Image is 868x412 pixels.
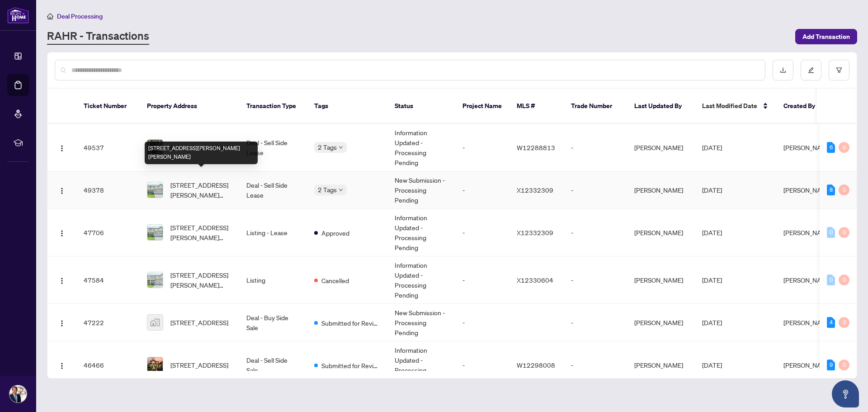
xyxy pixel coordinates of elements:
[339,145,343,150] span: down
[801,60,821,81] button: edit
[827,185,835,195] div: 8
[839,360,849,370] div: 0
[55,225,69,240] button: Logo
[47,13,53,19] span: home
[839,275,849,285] div: 0
[147,272,163,288] img: thumbnail-img
[839,317,849,328] div: 0
[808,67,814,73] span: edit
[147,225,163,240] img: thumbnail-img
[55,183,69,197] button: Logo
[839,185,849,195] div: 0
[339,188,343,192] span: down
[76,256,140,304] td: 47584
[55,273,69,287] button: Logo
[783,186,832,194] span: [PERSON_NAME]
[321,275,349,285] span: Cancelled
[455,304,509,341] td: -
[455,256,509,304] td: -
[58,187,66,194] img: Logo
[455,124,509,171] td: -
[387,124,455,171] td: Information Updated - Processing Pending
[564,209,627,256] td: -
[387,89,455,124] th: Status
[387,341,455,389] td: Information Updated - Processing Pending
[802,29,850,44] span: Add Transaction
[387,209,455,256] td: Information Updated - Processing Pending
[839,227,849,238] div: 0
[239,341,307,389] td: Deal - Sell Side Sale
[517,361,555,369] span: W12298008
[387,304,455,341] td: New Submission - Processing Pending
[76,89,140,124] th: Ticket Number
[780,67,786,73] span: download
[9,385,27,403] img: Profile Icon
[795,29,857,44] button: Add Transaction
[76,341,140,389] td: 46466
[58,145,66,152] img: Logo
[564,304,627,341] td: -
[307,89,387,124] th: Tags
[564,341,627,389] td: -
[627,124,695,171] td: [PERSON_NAME]
[783,228,832,237] span: [PERSON_NAME]
[773,60,793,81] button: download
[147,357,163,373] img: thumbnail-img
[702,186,722,194] span: [DATE]
[627,341,695,389] td: [PERSON_NAME]
[702,276,722,284] span: [DATE]
[55,315,69,330] button: Logo
[318,142,337,152] span: 2 Tags
[627,304,695,341] td: [PERSON_NAME]
[627,256,695,304] td: [PERSON_NAME]
[627,209,695,256] td: [PERSON_NAME]
[783,361,832,369] span: [PERSON_NAME]
[827,360,835,370] div: 9
[239,209,307,256] td: Listing - Lease
[829,60,849,81] button: filter
[627,89,695,124] th: Last Updated By
[517,186,553,194] span: X12332309
[783,276,832,284] span: [PERSON_NAME]
[239,89,307,124] th: Transaction Type
[509,89,564,124] th: MLS #
[170,270,232,290] span: [STREET_ADDRESS][PERSON_NAME][PERSON_NAME]
[239,171,307,209] td: Deal - Sell Side Lease
[58,277,66,284] img: Logo
[55,358,69,372] button: Logo
[827,275,835,285] div: 0
[832,380,859,407] button: Open asap
[387,256,455,304] td: Information Updated - Processing Pending
[695,89,776,124] th: Last Modified Date
[827,227,835,238] div: 0
[564,124,627,171] td: -
[455,89,509,124] th: Project Name
[702,318,722,327] span: [DATE]
[387,171,455,209] td: New Submission - Processing Pending
[455,171,509,209] td: -
[170,180,232,200] span: [STREET_ADDRESS][PERSON_NAME][PERSON_NAME]
[147,315,163,330] img: thumbnail-img
[702,101,757,111] span: Last Modified Date
[76,209,140,256] td: 47706
[76,171,140,209] td: 49378
[321,360,380,370] span: Submitted for Review
[564,89,627,124] th: Trade Number
[58,230,66,237] img: Logo
[239,304,307,341] td: Deal - Buy Side Sale
[58,362,66,369] img: Logo
[55,140,69,155] button: Logo
[321,318,380,328] span: Submitted for Review
[517,143,555,152] span: W12288813
[702,361,722,369] span: [DATE]
[145,142,258,164] div: [STREET_ADDRESS][PERSON_NAME][PERSON_NAME]
[170,317,228,327] span: [STREET_ADDRESS]
[517,228,553,237] span: X12332309
[783,318,832,327] span: [PERSON_NAME]
[170,360,228,370] span: [STREET_ADDRESS]
[517,276,553,284] span: X12330604
[318,185,337,195] span: 2 Tags
[564,171,627,209] td: -
[827,142,835,153] div: 6
[839,142,849,153] div: 0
